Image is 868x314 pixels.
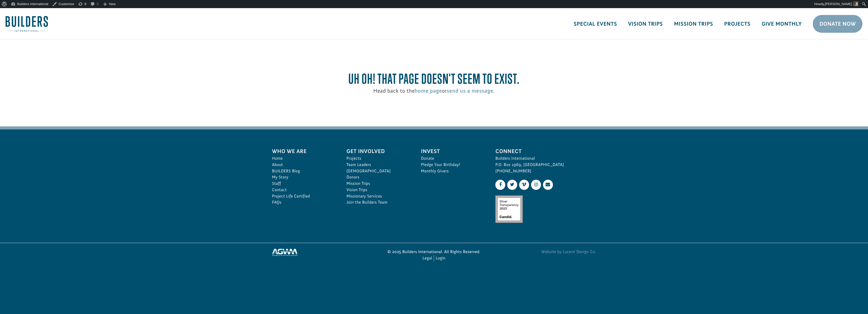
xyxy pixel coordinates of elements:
a: home page [415,87,442,94]
a: Vision Trips [347,187,410,193]
a: Legal [423,255,432,261]
img: Builders International [6,16,48,32]
a: Team Leaders [347,162,410,168]
a: Facebook [495,180,505,190]
img: Silver Transparency Rating for 2025 by Candid [495,195,523,223]
a: Twitter [507,180,517,190]
a: Missionary Services [347,193,410,200]
a: Donors [347,174,410,180]
a: Projects [719,16,756,31]
span: Invest [421,147,484,155]
a: About [272,162,335,168]
img: Assemblies of God World Missions [272,249,297,256]
a: Contact Us [543,180,553,190]
a: Donate Now [813,15,862,33]
a: My Story [272,174,335,180]
a: Vimeo [519,180,529,190]
a: [DEMOGRAPHIC_DATA] [347,168,410,174]
a: Home [272,155,335,162]
p: Builders International P.O. Box 1969, [GEOGRAPHIC_DATA] [PHONE_NUMBER] [495,155,596,174]
a: Contact [272,187,335,193]
a: send us a message [447,87,493,94]
a: BUILDERS Blog [272,168,335,174]
p: © 2025 Builders International. All Rights Reserved. [381,249,487,255]
a: Join the Builders Team [347,199,410,206]
span: Connect [495,147,596,155]
a: Projects [347,155,410,162]
p: Head back to the or . [272,87,596,95]
span: Get Involved [347,147,410,155]
a: Login [436,255,445,261]
a: Special Events [568,16,623,31]
a: Mission Trips [668,16,719,31]
a: Staff [272,180,335,187]
a: Project Life Certified [272,193,335,200]
a: Instagram [531,180,541,190]
a: Website by Lucent Design Co. [490,249,596,255]
a: FAQs [272,199,335,206]
a: Give Monthly [756,16,807,31]
a: Mission Trips [347,180,410,187]
span: Who We Are [272,147,335,155]
h2: Uh oh! That page doesn't seem to exist. [272,71,596,87]
a: Pledge Your Birthday! [421,162,484,168]
a: Vision Trips [623,16,668,31]
span: [PERSON_NAME] [825,2,852,6]
a: Donate [421,155,484,162]
a: Monthly Givers [421,168,484,174]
